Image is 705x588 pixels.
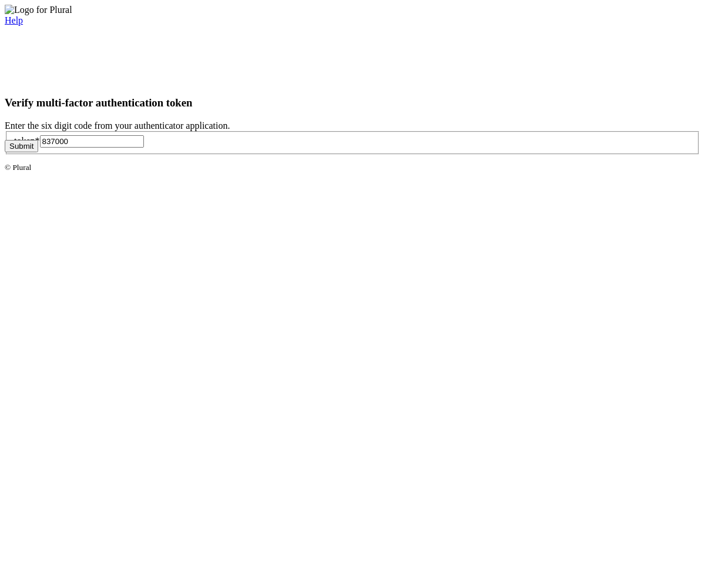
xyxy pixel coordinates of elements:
input: Six-digit code [40,135,144,148]
label: token [14,136,40,146]
button: Submit [5,140,38,152]
div: Enter the six digit code from your authenticator application. [5,121,700,131]
small: © Plural [5,163,31,172]
img: Logo for Plural [5,5,72,15]
a: Help [5,15,23,25]
h3: Verify multi-factor authentication token [5,96,700,109]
